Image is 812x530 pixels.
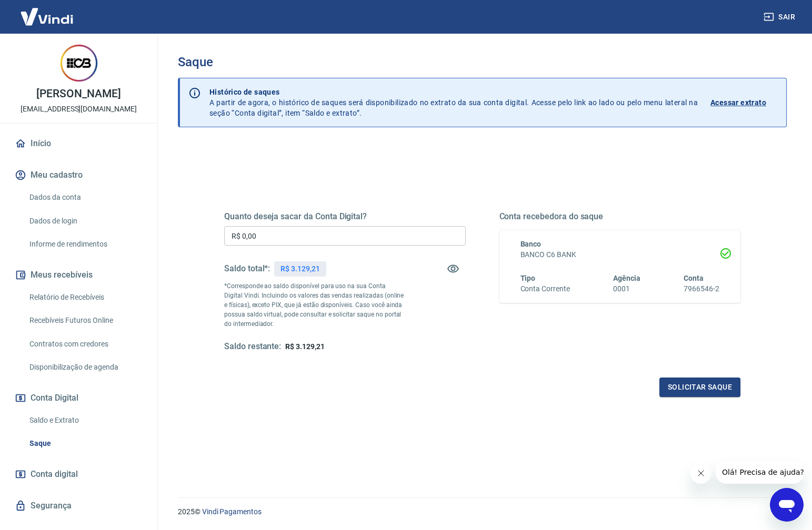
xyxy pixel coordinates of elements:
a: Dados da conta [25,187,145,208]
button: Sair [761,7,799,27]
a: Informe de rendimentos [25,233,145,255]
p: Acessar extrato [710,97,766,108]
a: Dados de login [25,210,145,232]
p: A partir de agora, o histórico de saques será disponibilizado no extrato da sua conta digital. Ac... [209,87,698,118]
span: Conta [684,274,704,282]
span: Banco [520,240,542,248]
span: R$ 3.129,21 [285,342,324,351]
h6: BANCO C6 BANK [520,249,720,260]
iframe: Fechar mensagem [690,463,711,484]
h5: Saldo total*: [224,263,270,274]
a: Contratos com credores [25,333,145,355]
p: [PERSON_NAME] [36,88,121,99]
a: Segurança [13,494,145,517]
iframe: Botão para abrir a janela de mensagens [770,488,804,522]
button: Meu cadastro [13,164,145,187]
a: Acessar extrato [710,87,778,118]
iframe: Mensagem da empresa [716,461,804,484]
p: 2025 © [178,506,787,517]
h3: Saque [178,55,787,69]
a: Disponibilização de agenda [25,356,145,378]
button: Conta Digital [13,386,145,410]
h5: Quanto deseja sacar da Conta Digital? [224,211,466,222]
img: Vindi [13,1,81,33]
h6: 0001 [613,283,640,294]
p: [EMAIL_ADDRESS][DOMAIN_NAME] [21,104,137,115]
a: Saldo e Extrato [25,410,145,431]
a: Conta digital [13,463,145,486]
p: *Corresponde ao saldo disponível para uso na sua Conta Digital Vindi. Incluindo os valores das ve... [224,281,405,329]
a: Recebíveis Futuros Online [25,310,145,331]
a: Saque [25,433,145,454]
span: Agência [613,274,640,282]
button: Solicitar saque [659,378,740,397]
img: 86e8ddef-8aa9-4782-86f5-1d1706c18aee.jpeg [58,42,100,84]
p: R$ 3.129,21 [280,263,319,274]
a: Início [13,132,145,155]
a: Vindi Pagamentos [202,507,262,516]
h5: Conta recebedora do saque [499,211,741,222]
span: Tipo [520,274,536,282]
span: Conta digital [31,467,78,482]
button: Meus recebíveis [13,263,145,287]
span: Olá! Precisa de ajuda? [6,7,88,16]
h6: Conta Corrente [520,283,570,294]
a: Relatório de Recebíveis [25,287,145,308]
h5: Saldo restante: [224,341,281,352]
h6: 7966546-2 [684,283,719,294]
p: Histórico de saques [209,87,698,97]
